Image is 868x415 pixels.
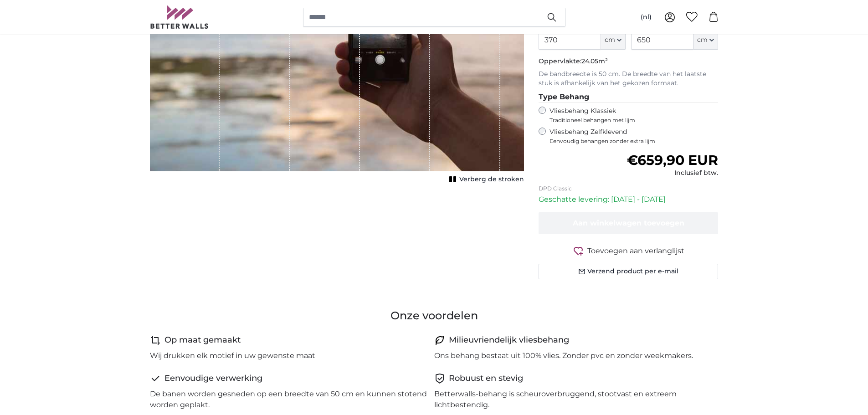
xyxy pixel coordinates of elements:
span: Eenvoudig behangen zonder extra lijm [550,138,719,145]
p: DPD Classic [539,185,719,192]
label: Vliesbehang Klassiek [550,107,702,124]
p: Geschatte levering: [DATE] - [DATE] [539,194,719,205]
h3: Onze voordelen [150,308,719,323]
img: Betterwalls [150,5,209,29]
span: Verberg de stroken [459,175,524,184]
span: Traditioneel behangen met lijm [550,117,702,124]
button: Verberg de stroken [447,173,524,186]
button: cm [601,31,626,50]
h4: Op maat gemaakt [164,334,241,347]
p: De banen worden gesneden op een breedte van 50 cm en kunnen stotend worden geplakt. [150,389,427,410]
p: Oppervlakte: [539,57,719,66]
span: Toevoegen aan verlanglijst [587,246,684,256]
span: €659,90 EUR [627,152,718,169]
span: Aan winkelwagen toevoegen [573,219,684,227]
span: cm [605,36,615,45]
label: Vliesbehang Zelfklevend [550,128,719,145]
p: Ons behang bestaat uit 100% vlies. Zonder pvc en zonder weekmakers. [434,350,693,361]
span: cm [697,36,708,45]
h4: Milieuvriendelijk vliesbehang [449,334,569,347]
button: cm [693,31,718,50]
legend: Type Behang [539,92,719,103]
span: 24.05m² [581,57,608,65]
button: Verzend product per e-mail [539,264,719,279]
p: De bandbreedte is 50 cm. De breedte van het laatste stuk is afhankelijk van het gekozen formaat. [539,70,719,88]
p: Betterwalls-behang is scheuroverbruggend, stootvast en extreem lichtbestendig. [434,389,711,410]
h4: Robuust en stevig [449,372,523,385]
p: Wij drukken elk motief in uw gewenste maat [150,350,315,361]
button: (nl) [633,9,659,26]
div: Inclusief btw. [627,169,718,178]
button: Aan winkelwagen toevoegen [539,212,719,234]
h4: Eenvoudige verwerking [164,372,262,385]
button: Toevoegen aan verlanglijst [539,245,719,256]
